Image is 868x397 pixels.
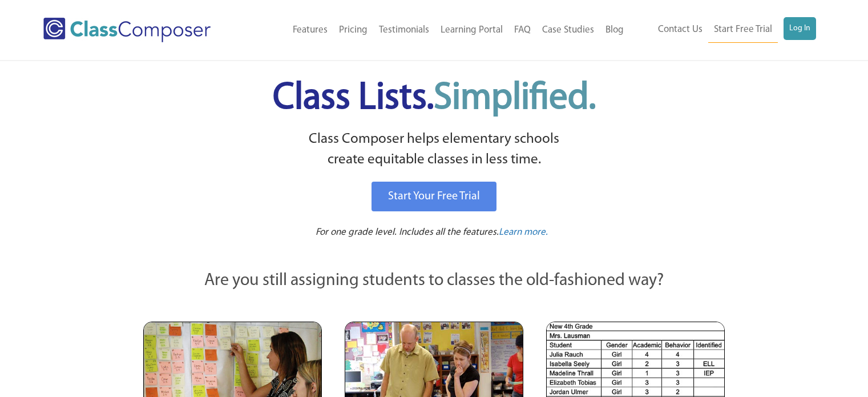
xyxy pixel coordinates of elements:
span: For one grade level. Includes all the features. [316,227,499,237]
nav: Header Menu [629,17,816,43]
a: Contact Us [652,17,708,42]
a: Case Studies [536,18,600,43]
span: Learn more. [499,227,548,237]
p: Are you still assigning students to classes the old-fashioned way? [143,268,725,294]
a: Log In [784,17,816,40]
a: Learning Portal [435,18,508,43]
img: Class Composer [43,18,211,42]
a: Learn more. [499,226,548,240]
a: Pricing [333,18,373,43]
span: Start Your Free Trial [388,191,480,202]
nav: Header Menu [247,18,629,43]
a: FAQ [508,18,536,43]
p: Class Composer helps elementary schools create equitable classes in less time. [142,129,727,171]
span: Class Lists. [273,80,596,117]
a: Features [287,18,333,43]
a: Start Free Trial [708,17,778,43]
a: Testimonials [373,18,435,43]
a: Start Your Free Trial [372,182,496,211]
a: Blog [600,18,629,43]
span: Simplified. [434,80,596,117]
